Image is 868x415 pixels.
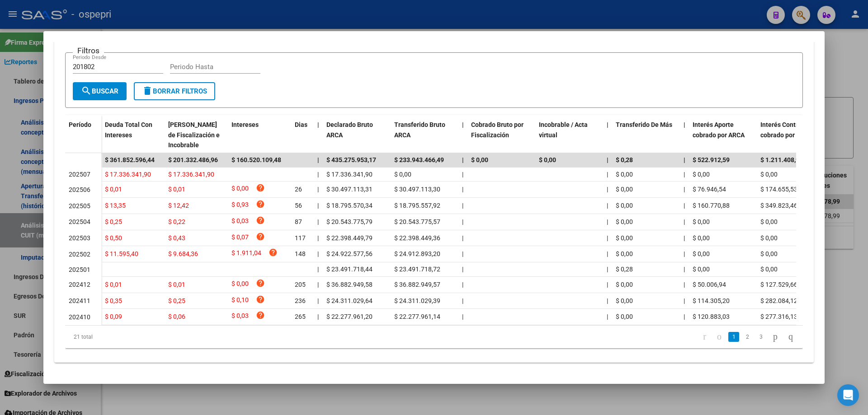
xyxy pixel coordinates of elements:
span: Dias [295,121,307,128]
span: $ 0,01 [168,186,185,193]
span: | [317,186,319,193]
button: Buscar [73,82,127,100]
span: 236 [295,297,306,304]
h3: Filtros [73,46,104,56]
span: 205 [295,281,306,288]
span: $ 30.497.113,30 [394,186,440,193]
span: | [607,250,608,257]
span: $ 0,00 [231,279,249,291]
span: | [684,186,685,193]
span: 202502 [69,251,90,258]
span: 202501 [69,266,90,273]
span: $ 30.497.113,31 [326,186,373,193]
a: go to next page [769,332,782,342]
span: | [462,297,463,304]
span: $ 20.543.775,79 [326,218,373,225]
a: go to previous page [713,332,726,342]
span: | [317,266,319,273]
i: help [256,200,265,209]
i: help [256,183,265,192]
span: 202505 [69,202,90,210]
span: $ 0,28 [616,266,633,273]
button: Borrar Filtros [134,82,215,100]
span: Intereses [231,121,259,128]
span: $ 0,00 [693,266,710,273]
span: | [462,171,463,178]
span: Transferido Bruto ARCA [394,121,445,139]
span: $ 22.277.961,20 [326,313,373,320]
a: go to last page [784,332,797,342]
span: $ 18.795.557,92 [394,202,440,209]
span: $ 50.006,94 [693,281,726,288]
span: | [317,156,319,163]
span: | [462,156,464,163]
span: | [607,121,609,128]
span: Declarado Bruto ARCA [326,121,373,139]
span: $ 0,25 [168,297,185,304]
span: Período [69,121,91,128]
span: $ 24.922.577,56 [326,250,373,257]
span: | [462,218,463,225]
span: Incobrable / Acta virtual [539,121,588,139]
span: $ 12,42 [168,202,189,209]
div: 21 total [65,326,211,348]
span: $ 0,01 [105,281,122,288]
a: 1 [728,332,739,342]
a: 3 [755,332,766,342]
span: $ 174.655,53 [760,186,797,193]
span: | [462,250,463,257]
span: | [607,218,608,225]
span: $ 114.305,20 [693,297,730,304]
span: $ 160.770,88 [693,202,730,209]
span: $ 201.332.486,96 [168,156,218,163]
span: | [684,250,685,257]
span: $ 0,00 [616,218,633,225]
span: Cobrado Bruto por Fiscalización [471,121,524,139]
i: help [256,311,265,320]
span: $ 24.311.029,64 [326,297,373,304]
span: $ 23.491.718,44 [326,266,373,273]
span: | [684,234,685,242]
span: $ 0,00 [693,234,710,242]
span: $ 349.823,46 [760,202,797,209]
datatable-header-cell: | [603,115,612,155]
span: $ 0,00 [760,218,778,225]
span: $ 0,93 [231,200,249,212]
span: $ 0,25 [105,218,122,225]
span: | [317,218,319,225]
datatable-header-cell: Intereses [228,115,291,155]
span: $ 23.491.718,72 [394,266,440,273]
span: $ 0,00 [539,156,556,163]
datatable-header-cell: | [458,115,467,155]
span: $ 24.912.893,20 [394,250,440,257]
span: $ 361.852.596,44 [105,156,155,163]
span: $ 0,09 [105,313,122,320]
span: | [317,250,319,257]
span: | [462,266,463,273]
span: | [684,156,685,163]
span: 265 [295,313,306,320]
span: $ 522.912,59 [693,156,730,163]
span: $ 0,50 [105,234,122,242]
span: | [607,186,608,193]
span: $ 76.946,54 [693,186,726,193]
span: $ 1.911,04 [231,248,261,260]
span: $ 0,01 [105,186,122,193]
span: $ 0,00 [693,171,710,178]
span: $ 0,00 [693,218,710,225]
span: $ 0,07 [231,232,249,244]
span: | [317,297,319,304]
span: $ 0,28 [616,156,633,163]
mat-icon: delete [142,85,153,96]
span: 87 [295,218,302,225]
span: $ 0,00 [616,186,633,193]
span: | [684,218,685,225]
span: 202412 [69,281,90,288]
span: | [607,202,608,209]
span: 202503 [69,234,90,242]
datatable-header-cell: Dias [291,115,314,155]
span: [PERSON_NAME] de Fiscalización e Incobrable [168,121,220,149]
datatable-header-cell: Interés Contribución cobrado por ARCA [757,115,825,155]
span: $ 1.211.408,90 [760,156,803,163]
span: | [607,156,609,163]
